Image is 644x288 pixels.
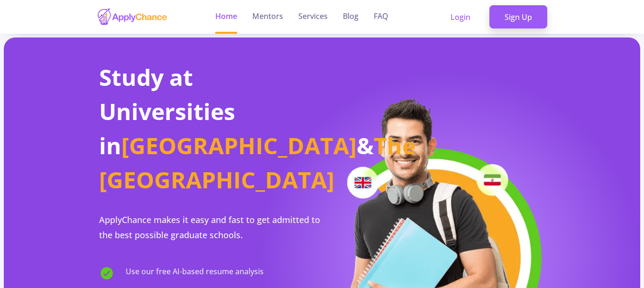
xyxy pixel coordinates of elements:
span: [GEOGRAPHIC_DATA] [121,130,357,161]
span: & [357,130,374,161]
span: Use our free AI-based resume analysis [126,266,264,281]
span: Study at Universities in [99,62,235,161]
span: ApplyChance makes it easy and fast to get admitted to the best possible graduate schools. [99,214,320,241]
a: Login [435,5,486,29]
a: Sign Up [489,5,547,29]
img: applychance logo [97,8,168,26]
